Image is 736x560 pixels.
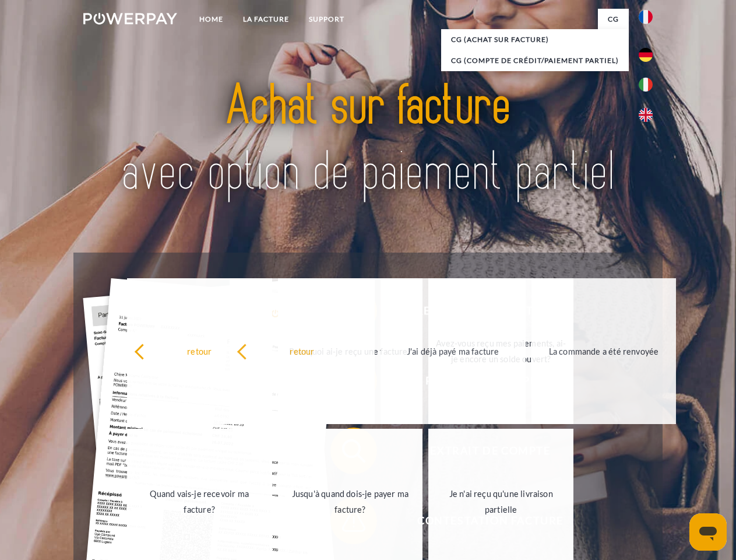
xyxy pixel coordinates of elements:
img: en [639,108,653,122]
div: Jusqu'à quand dois-je payer ma facture? [285,486,416,517]
a: CG (Compte de crédit/paiement partiel) [441,50,629,71]
a: CG [598,9,629,30]
div: retour [237,343,368,359]
div: retour [134,343,265,359]
a: Home [189,9,233,30]
iframe: Bouton de lancement de la fenêtre de messagerie [689,513,727,551]
div: Quand vais-je recevoir ma facture? [134,486,265,517]
img: logo-powerpay-white.svg [83,13,177,24]
img: title-powerpay_fr.svg [111,56,625,223]
div: J'ai déjà payé ma facture [388,343,519,359]
img: de [639,48,653,62]
div: Je n'ai reçu qu'une livraison partielle [435,486,566,517]
a: Support [299,9,354,30]
div: La commande a été renvoyée [538,343,670,359]
a: CG (achat sur facture) [441,29,629,50]
img: fr [639,10,653,24]
a: LA FACTURE [233,9,299,30]
img: it [639,78,653,92]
